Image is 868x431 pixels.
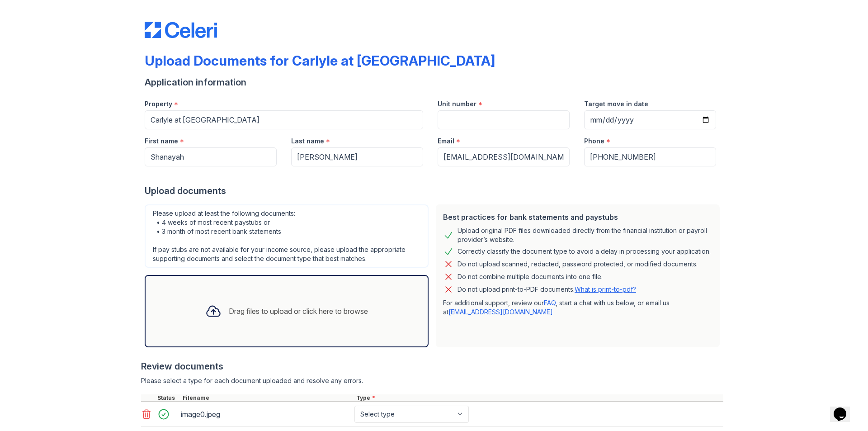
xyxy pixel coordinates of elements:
div: Type [354,394,723,402]
div: Filename [181,394,354,402]
div: Best practices for bank statements and paystubs [443,212,712,223]
div: Status [156,394,181,402]
label: Property [145,99,172,109]
p: Do not upload print-to-PDF documents. [458,285,636,294]
div: Please select a type for each document uploaded and resolve any errors. [141,376,723,385]
div: image0.jpeg [181,407,351,422]
div: Review documents [141,360,723,373]
div: Drag files to upload or click here to browse [229,306,368,317]
div: Do not combine multiple documents into one file. [458,271,603,282]
div: Do not upload scanned, redacted, password protected, or modified documents. [458,259,698,270]
div: Upload original PDF files downloaded directly from the financial institution or payroll provider’... [458,226,712,244]
label: Email [438,137,454,146]
div: Please upload at least the following documents: • 4 weeks of most recent paystubs or • 3 month of... [145,204,429,268]
img: CE_Logo_Blue-a8612792a0a2168367f1c8372b55b34899dd931a85d93a1a3d3e32e68fde9ad4.png [145,22,217,38]
a: [EMAIL_ADDRESS][DOMAIN_NAME] [448,308,553,316]
div: Upload Documents for Carlyle at [GEOGRAPHIC_DATA] [145,52,495,69]
div: Application information [145,76,723,89]
p: For additional support, review our , start a chat with us below, or email us at [443,298,712,317]
label: First name [145,137,178,146]
a: What is print-to-pdf? [575,285,636,293]
div: Correctly classify the document type to avoid a delay in processing your application. [458,246,711,257]
label: Target move in date [584,99,648,109]
a: FAQ [544,299,556,307]
label: Last name [291,137,324,146]
label: Unit number [438,99,476,109]
div: Upload documents [145,185,723,197]
label: Phone [584,137,604,146]
iframe: chat widget [830,395,859,422]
